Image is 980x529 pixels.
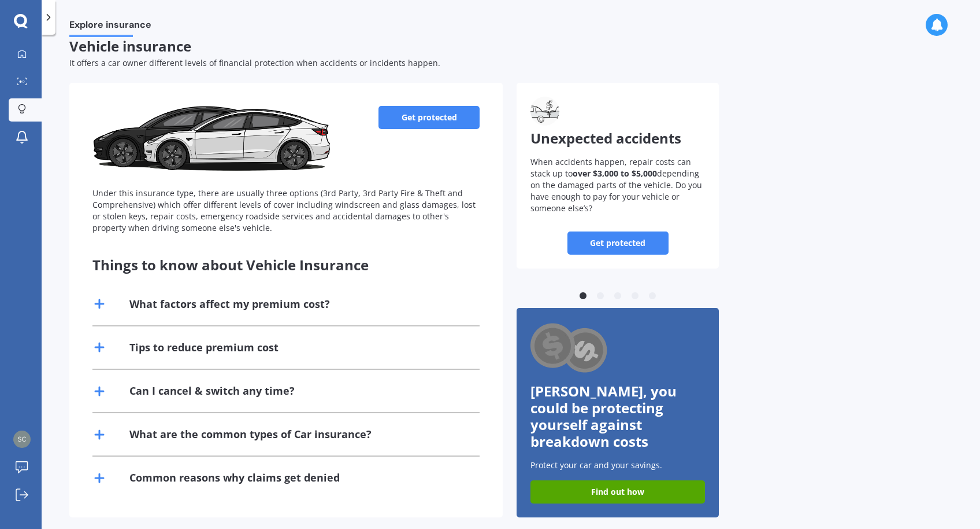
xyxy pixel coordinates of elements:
[13,431,31,448] img: ea9adb8fc690ac0510bd6af87e128cea
[129,297,330,311] div: What factors affect my premium cost?
[612,291,623,302] button: 3
[69,57,440,68] span: It offers a car owner different levels of financial protection when accidents or incidents happen.
[129,427,372,442] div: What are the common types of Car insurance?
[573,168,657,179] b: over $3,000 to $5,000
[129,384,295,398] div: Can I cancel & switch any time?
[92,106,330,175] img: Vehicle insurance
[629,291,641,302] button: 4
[69,19,151,35] span: Explore insurance
[69,36,191,56] span: Vehicle insurance
[530,480,705,504] a: Find out how
[595,291,606,302] button: 2
[647,291,658,302] button: 5
[567,232,669,255] a: Get protected
[129,340,279,355] div: Tips to reduce premium cost
[530,322,608,376] img: Cashback
[92,188,480,234] div: Under this insurance type, there are usually three options (3rd Party, 3rd Party Fire & Theft and...
[530,156,705,214] p: When accidents happen, repair costs can stack up to depending on the damaged parts of the vehicle...
[530,97,559,126] img: Unexpected accidents
[530,381,677,450] span: [PERSON_NAME], you could be protecting yourself against breakdown costs
[530,460,705,471] p: Protect your car and your savings.
[577,291,589,302] button: 1
[378,106,480,129] a: Get protected
[129,471,340,485] div: Common reasons why claims get denied
[92,255,369,274] span: Things to know about Vehicle Insurance
[530,128,681,148] span: Unexpected accidents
